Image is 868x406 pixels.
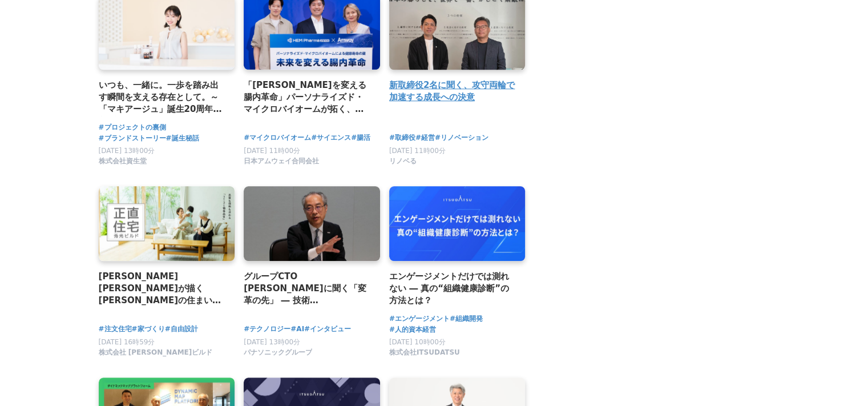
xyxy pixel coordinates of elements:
[99,338,155,346] span: [DATE] 16時59分
[244,338,300,346] span: [DATE] 13時00分
[99,156,147,166] span: 株式会社資生堂
[389,79,516,104] a: 新取締役2名に聞く、攻守両輪で加速する成長への決意
[389,156,417,166] span: リノベる
[290,324,304,335] a: #AI
[389,338,446,346] span: [DATE] 10時00分
[415,132,435,143] a: #経営
[389,270,516,307] a: エンゲージメントだけでは測れない ― 真の“組織健康診断”の方法とは？
[244,160,319,168] a: 日本アムウェイ合同会社
[389,132,415,143] a: #取締役
[244,348,312,357] span: パナソニックグループ
[99,270,226,307] a: [PERSON_NAME][PERSON_NAME]が描く[PERSON_NAME]の住まい｜「コミコミ価格品質」の先にある、真の顧客価値と持続可能な家づくりへの挑戦
[165,324,198,335] a: #自由設計
[99,324,132,335] a: #注文住宅
[244,351,312,359] a: パナソニックグループ
[99,147,155,155] span: [DATE] 13時00分
[244,324,290,335] a: #テクノロジー
[450,313,483,324] a: #組織開発
[99,351,213,359] a: 株式会社 [PERSON_NAME]ビルド
[99,122,166,133] a: #プロジェクトの裏側
[244,147,300,155] span: [DATE] 11時00分
[389,313,450,324] a: #エンゲージメント
[389,324,436,335] a: #人的資本経営
[99,348,213,357] span: 株式会社 [PERSON_NAME]ビルド
[435,132,488,143] a: #リノベーション
[244,156,319,166] span: 日本アムウェイ合同会社
[244,132,311,143] a: #マイクロバイオーム
[389,160,417,168] a: リノベる
[389,348,460,357] span: 株式会社ITSUDATSU
[132,324,165,335] a: #家づくり
[304,324,351,335] a: #インタビュー
[311,132,351,143] a: #サイエンス
[244,79,371,116] a: 「[PERSON_NAME]を変える腸内革命」パーソナライズド・マイクロバイオームが拓く、新時代。HEM Pharma Japan ✖ 日本アムウェイ が目指す健康寿命の鍵とは。
[166,133,199,144] a: #誕生秘話
[351,132,370,143] a: #腸活
[99,133,166,144] a: #ブランドストーリー
[99,160,147,168] a: 株式会社資生堂
[389,351,460,359] a: 株式会社ITSUDATSU
[244,270,371,307] a: グループCTO [PERSON_NAME]に聞く「変革の先」 ― 技術[PERSON_NAME]ビジョンの進捗と次代への羅針盤
[99,79,226,116] a: いつも、一緒に。一歩を踏み出す瞬間を支える存在として。～「マキアージュ」誕生20周年、新ブランドメッセージに込めた想い～
[389,147,446,155] span: [DATE] 11時00分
